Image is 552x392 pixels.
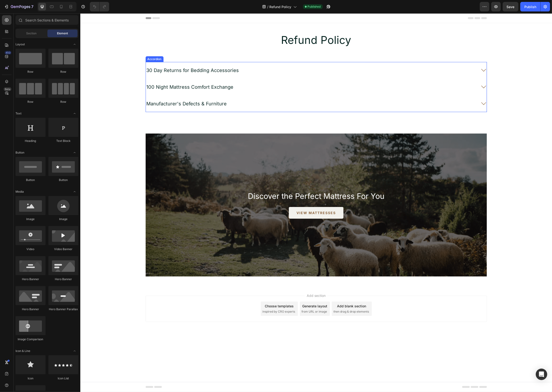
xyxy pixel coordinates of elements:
[15,247,46,251] div: Video
[15,307,46,311] div: Hero Banner
[71,110,78,117] span: Toggle open
[225,280,247,285] span: Add section
[184,290,213,295] div: Choose templates
[5,51,11,55] div: 450
[15,277,46,281] div: Hero Banner
[503,2,518,11] button: Save
[15,150,24,155] span: Button
[216,196,256,202] div: View mattresses
[222,290,247,295] div: Generate layout
[524,4,536,9] div: Publish
[253,296,289,300] span: then drag & drop elements
[48,178,78,182] div: Button
[80,13,552,392] iframe: Design area
[15,100,46,104] div: Row
[15,15,78,25] input: Search Sections & Elements
[15,70,46,74] div: Row
[536,369,547,380] div: Open Intercom Messenger
[15,376,46,381] div: Icon
[48,217,78,221] div: Image
[48,307,78,311] div: Hero Banner Parallax
[71,149,78,156] span: Toggle open
[15,42,25,46] span: Layout
[57,31,68,36] span: Element
[15,349,30,353] span: Icon & Line
[48,139,78,143] div: Text Block
[507,5,515,9] span: Save
[48,277,78,281] div: Hero Banner
[15,190,24,194] span: Media
[90,2,109,11] div: Undo/Redo
[221,296,247,300] span: from URL or image
[15,139,46,143] div: Heading
[48,247,78,251] div: Video Banner
[48,376,78,381] div: Icon List
[26,31,37,36] span: Section
[4,87,11,91] div: Beta
[257,290,286,295] div: Add blank section
[182,296,215,300] span: inspired by CRO experts
[209,194,263,205] a: View mattresses
[520,2,540,11] button: Publish
[15,111,21,116] span: Text
[31,4,33,10] p: 7
[15,217,46,221] div: Image
[71,41,78,48] span: Toggle open
[48,70,78,74] div: Row
[71,188,78,196] span: Toggle open
[71,347,78,355] span: Toggle open
[15,337,46,341] div: Image Comparison
[15,178,46,182] div: Button
[2,2,36,11] button: 7
[308,5,321,9] span: Published
[48,100,78,104] div: Row
[270,4,291,9] span: Refund Policy
[267,4,269,9] span: /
